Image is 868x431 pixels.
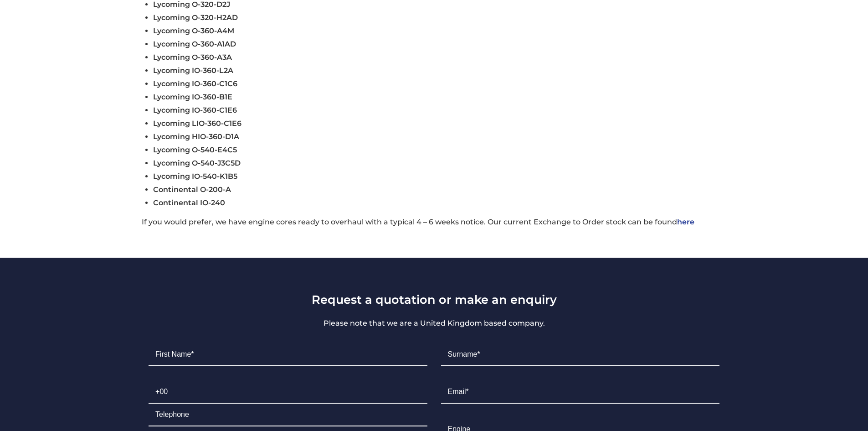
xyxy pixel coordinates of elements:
[153,53,232,62] span: Lycoming O-360-A3A
[441,343,719,366] input: Surname*
[153,26,234,35] span: Lycoming O-360-A4M
[153,106,237,114] span: Lycoming IO-360-C1E6
[153,159,241,167] span: Lycoming O-540-J3C5D
[153,185,231,194] span: Continental O-200-A
[153,119,241,128] span: Lycoming LIO-360-C1E6
[153,198,225,207] span: Continental IO-240
[149,343,427,366] input: First Name*
[153,40,236,48] span: Lycoming O-360-A1AD
[441,381,719,404] input: Email*
[153,145,237,154] span: Lycoming O-540-E4C5
[142,292,726,306] h3: Request a quotation or make an enquiry
[153,93,232,101] span: Lycoming IO-360-B1E
[677,218,694,226] a: here
[142,217,726,228] p: If you would prefer, we have engine cores ready to overhaul with a typical 4 – 6 weeks notice. Ou...
[153,79,237,88] span: Lycoming IO-360-C1C6
[149,404,427,426] input: Telephone
[149,381,427,404] input: +00
[153,132,239,141] span: Lycoming HIO-360-D1A
[153,172,237,181] span: Lycoming IO-540-K1B5
[153,66,233,75] span: Lycoming IO-360-L2A
[153,13,238,22] span: Lycoming O-320-H2AD
[142,318,726,329] p: Please note that we are a United Kingdom based company.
